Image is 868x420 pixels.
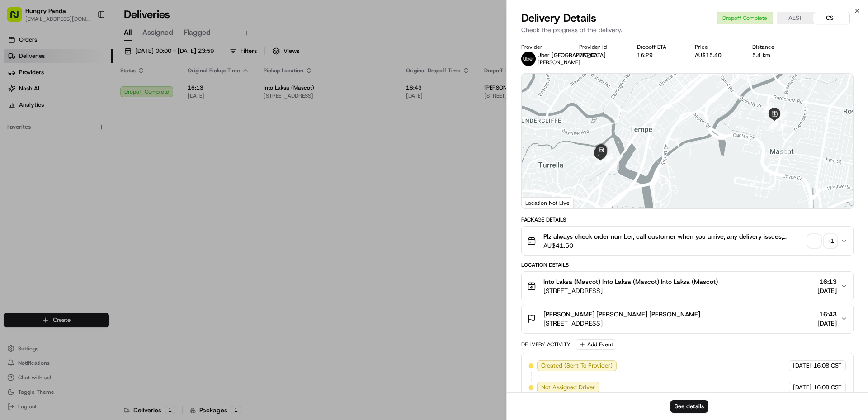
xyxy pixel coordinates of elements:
p: Check the progress of the delivery. [521,25,854,34]
span: [PERSON_NAME] [PERSON_NAME] [PERSON_NAME] [543,310,700,319]
div: Provider Id [579,43,623,51]
img: uber-new-logo.jpeg [521,52,536,66]
span: • [30,165,33,172]
span: Uber [GEOGRAPHIC_DATA] [538,52,606,59]
span: 8月15日 [35,165,56,172]
div: 6 [762,104,772,113]
div: 5.4 km [752,52,796,59]
div: Delivery Activity [521,341,571,348]
button: 7A200 [579,52,597,59]
div: Dropoff ETA [637,43,680,51]
span: • [75,140,78,147]
button: Start new chat [154,89,165,100]
span: [PERSON_NAME] [538,59,580,66]
img: 1736555255976-a54dd68f-1ca7-489b-9aae-adbdc363a1c4 [9,86,25,103]
div: Provider [521,43,565,51]
div: Location Not Live [522,197,574,208]
div: Price [695,43,738,51]
span: Not Assigned Driver [541,383,595,392]
img: Bea Lacdao [9,132,24,146]
div: Location Details [521,261,854,269]
span: [DATE] [817,286,837,295]
img: 1736555255976-a54dd68f-1ca7-489b-9aae-adbdc363a1c4 [18,141,25,148]
div: 5 [769,118,778,128]
button: Into Laksa (Mascot) Into Laksa (Mascot) Into Laksa (Mascot)[STREET_ADDRESS]16:13[DATE] [522,272,853,301]
span: Knowledge Base [18,202,69,211]
button: Add Event [576,339,616,350]
button: Plz always check order number, call customer when you arrive, any delivery issues, Contact WhatsA... [522,227,853,255]
span: Into Laksa (Mascot) Into Laksa (Mascot) Into Laksa (Mascot) [543,277,718,286]
div: 1 [780,147,790,157]
input: Clear [24,58,149,68]
a: 💻API Documentation [73,198,149,215]
div: Distance [752,43,796,51]
div: 8 [648,113,658,123]
button: See all [140,116,165,127]
span: [DATE] [793,362,811,370]
span: 16:13 [817,277,837,286]
div: Package Details [521,216,854,223]
span: AU$41.50 [543,241,804,250]
div: 📗 [9,203,16,210]
span: [STREET_ADDRESS] [543,319,700,328]
span: 16:08 CST [813,383,842,392]
span: Pylon [90,224,109,231]
span: [DATE] [817,319,837,328]
a: 📗Knowledge Base [5,198,73,215]
span: [PERSON_NAME] [28,140,73,147]
button: [PERSON_NAME] [PERSON_NAME] [PERSON_NAME][STREET_ADDRESS]16:43[DATE] [522,304,853,333]
div: Start new chat [41,86,148,95]
span: 8月19日 [80,140,101,147]
div: 4 [768,120,778,130]
span: [STREET_ADDRESS] [543,286,718,295]
img: 1753817452368-0c19585d-7be3-40d9-9a41-2dc781b3d1eb [19,86,35,103]
div: 💻 [76,203,84,210]
div: 10 [604,153,613,163]
div: We're available if you need us! [41,95,124,103]
div: 9 [609,160,619,170]
span: Delivery Details [521,11,596,25]
button: CST [813,12,849,24]
button: See details [670,400,708,413]
span: 16:08 CST [813,362,842,370]
a: Powered byPylon [64,224,109,231]
button: +1 [808,235,837,247]
div: Past conversations [9,118,61,125]
p: Welcome 👋 [9,36,165,51]
span: Created (Sent To Provider) [541,362,613,370]
div: AU$15.40 [695,52,738,59]
div: 16:29 [637,52,680,59]
span: [DATE] [793,383,811,392]
img: Nash [9,9,27,27]
button: AEST [777,12,813,24]
div: 2 [777,121,787,131]
span: API Documentation [85,202,145,211]
span: Plz always check order number, call customer when you arrive, any delivery issues, Contact WhatsA... [543,232,804,241]
div: + 1 [824,235,837,247]
div: 3 [777,110,787,120]
span: 16:43 [817,310,837,319]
